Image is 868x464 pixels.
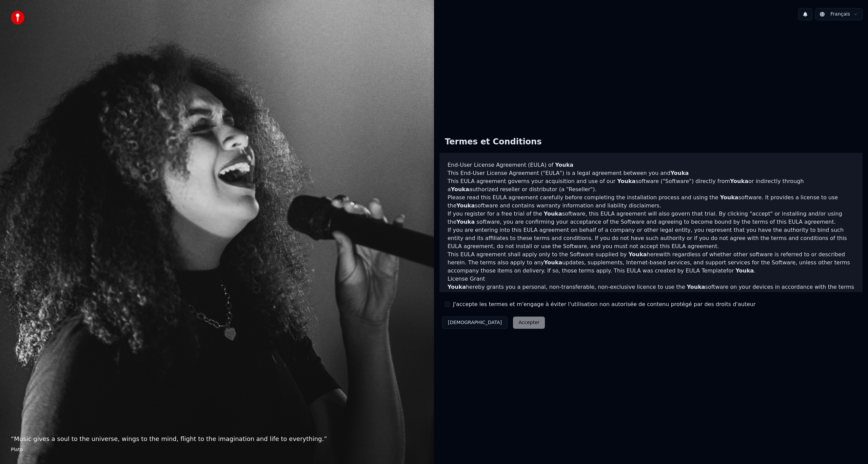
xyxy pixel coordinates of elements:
[442,317,508,329] button: [DEMOGRAPHIC_DATA]
[448,284,466,290] span: Youka
[544,259,562,266] span: Youka
[735,267,754,274] span: Youka
[11,11,24,24] img: youka
[11,446,423,453] footer: Plato
[439,131,547,153] div: Termes et Conditions
[448,194,854,210] p: Please read this EULA agreement carefully before completing the installation process and using th...
[555,162,573,168] span: Youka
[687,284,705,290] span: Youka
[456,202,475,209] span: Youka
[11,434,423,444] p: “ Music gives a soul to the universe, wings to the mind, flight to the imagination and life to ev...
[448,283,854,299] p: hereby grants you a personal, non-transferable, non-exclusive licence to use the software on your...
[730,178,748,184] span: Youka
[453,300,755,308] label: J'accepte les termes et m'engage à éviter l'utilisation non autorisée de contenu protégé par des ...
[448,226,854,250] p: If you are entering into this EULA agreement on behalf of a company or other legal entity, you re...
[686,267,726,274] a: EULA Template
[448,275,854,283] h3: License Grant
[629,251,647,258] span: Youka
[448,161,854,169] h3: End-User License Agreement (EULA) of
[670,170,689,176] span: Youka
[544,210,562,217] span: Youka
[448,250,854,275] p: This EULA agreement shall apply only to the Software supplied by herewith regardless of whether o...
[448,177,854,194] p: This EULA agreement governs your acquisition and use of our software ("Software") directly from o...
[448,210,854,226] p: If you register for a free trial of the software, this EULA agreement will also govern that trial...
[456,219,475,225] span: Youka
[720,194,738,201] span: Youka
[448,169,854,177] p: This End-User License Agreement ("EULA") is a legal agreement between you and
[451,186,469,193] span: Youka
[617,178,635,184] span: Youka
